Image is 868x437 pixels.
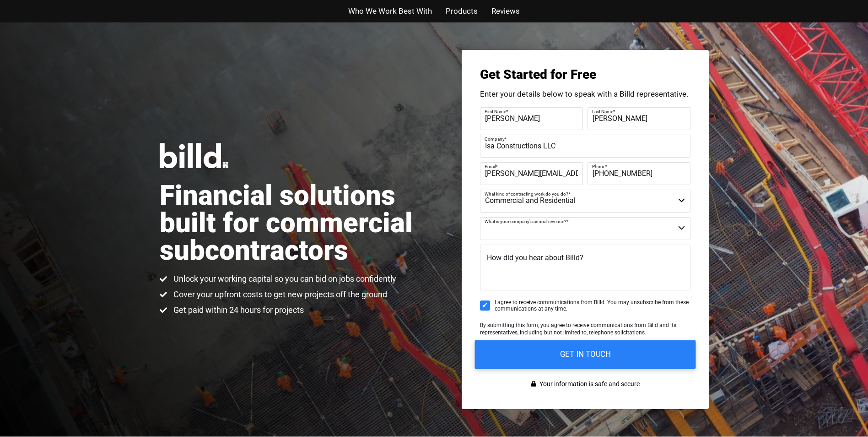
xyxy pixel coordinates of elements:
span: First Name [485,109,506,114]
span: By submitting this form, you agree to receive communications from Billd and its representatives, ... [480,322,676,336]
span: Email [485,164,496,169]
span: Get paid within 24 hours for projects [171,305,304,316]
p: Enter your details below to speak with a Billd representative. [480,90,690,98]
span: How did you hear about Billd? [487,253,583,262]
h1: Financial solutions built for commercial subcontractors [160,182,434,264]
span: Last Name [592,109,613,114]
input: I agree to receive communications from Billd. You may unsubscribe from these communications at an... [480,300,490,311]
h3: Get Started for Free [480,68,690,81]
span: Phone [592,164,605,169]
a: Who We Work Best With [348,5,432,18]
span: I agree to receive communications from Billd. You may unsubscribe from these communications at an... [495,299,690,312]
span: Your information is safe and secure [537,377,640,391]
a: Reviews [491,5,520,18]
span: Company [485,136,505,141]
span: Unlock your working capital so you can bid on jobs confidently [171,273,396,284]
input: GET IN TOUCH [474,340,695,369]
span: Cover your upfront costs to get new projects off the ground [171,289,387,300]
a: Products [446,5,478,18]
